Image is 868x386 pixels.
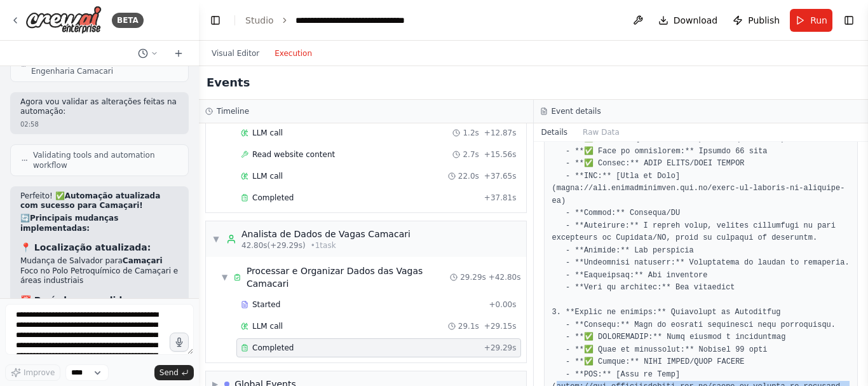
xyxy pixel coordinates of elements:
[20,120,179,129] div: 02:58
[463,149,478,160] span: 2.7s
[534,123,576,141] button: Details
[20,214,179,233] h2: 🔄
[653,9,723,32] button: Download
[484,193,517,203] span: + 37.81s
[241,228,410,240] div: Analista de Dados de Vagas Camacari
[25,6,102,34] img: Logo
[20,97,179,117] p: Agora vou validar as alterações feitas na automação:
[575,123,627,141] button: Raw Data
[33,150,178,170] span: Validating tools and automation workflow
[123,256,163,265] strong: Camaçari
[112,13,144,28] div: BETA
[728,9,785,32] button: Publish
[311,240,336,251] span: • 1 task
[20,256,179,266] li: Mudança de Salvador para
[154,365,194,380] button: Send
[170,333,189,352] button: Click to speak your automation idea
[245,15,274,25] a: Studio
[748,14,780,27] span: Publish
[484,149,517,160] span: + 15.56s
[252,128,283,138] span: LLM call
[840,11,858,29] button: Show right sidebar
[20,191,179,211] p: Perfeito! ✅
[810,14,827,27] span: Run
[252,321,283,331] span: LLM call
[489,272,521,282] span: + 42.80s
[252,193,294,203] span: Completed
[207,74,250,92] h2: Events
[217,106,249,116] h3: Timeline
[463,128,478,138] span: 1.2s
[20,242,151,252] strong: 📍 Localização atualizada:
[212,234,220,244] span: ▼
[20,214,118,233] strong: Principais mudanças implementadas:
[24,368,55,378] span: Improve
[159,368,179,378] span: Send
[207,11,224,29] button: Hide left sidebar
[252,149,335,160] span: Read website content
[252,300,280,310] span: Started
[484,128,517,138] span: + 12.87s
[245,14,438,27] nav: breadcrumb
[484,321,517,331] span: + 29.15s
[204,46,267,61] button: Visual Editor
[20,295,132,305] strong: 📅 Período expandido:
[247,265,450,290] div: Processar e Organizar Dados das Vagas Camacari
[20,191,160,210] strong: Automação atualizada com sucesso para Camaçari!
[31,56,178,76] span: Renaming project to Pesquisa Vagas Engenharia Camacari
[484,171,517,181] span: + 37.65s
[241,240,306,251] span: 42.80s (+29.29s)
[5,364,60,381] button: Improve
[458,171,479,181] span: 22.0s
[674,14,718,27] span: Download
[790,9,832,32] button: Run
[20,266,179,286] li: Foco no Polo Petroquímico de Camaçari e áreas industriais
[458,321,479,331] span: 29.1s
[460,272,486,282] span: 29.29s
[168,46,189,61] button: Start a new chat
[552,106,601,116] h3: Event details
[221,272,228,282] span: ▼
[489,300,516,310] span: + 0.00s
[484,343,517,353] span: + 29.29s
[252,343,294,353] span: Completed
[252,171,283,181] span: LLM call
[267,46,320,61] button: Execution
[133,46,163,61] button: Switch to previous chat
